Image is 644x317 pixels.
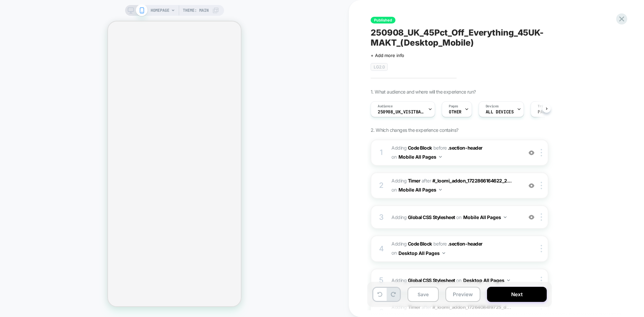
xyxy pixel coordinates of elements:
span: on [391,153,396,161]
button: Mobile All Pages [398,185,442,195]
span: on [391,186,396,194]
span: ALL DEVICES [486,110,514,114]
span: Adding [391,178,420,183]
span: Theme: MAIN [183,5,209,16]
span: Audience [378,104,393,109]
span: on [456,213,461,221]
button: Desktop All Pages [463,275,510,285]
div: 1 [378,146,385,159]
img: down arrow [442,252,445,254]
span: BEFORE [433,241,447,247]
span: 250908_UK_45Pct_Off_Everything_45UK-MAKT_(Desktop_Mobile) [371,28,615,48]
b: Global CSS Stylesheet [408,277,455,283]
span: on [391,249,396,257]
span: LG2.0 [371,63,388,71]
img: close [541,149,542,156]
span: 2. Which changes the experience contains? [371,127,458,133]
span: Trigger [538,104,551,109]
img: crossed eye [529,183,534,189]
span: Devices [486,104,499,109]
b: Code Block [408,145,432,151]
span: on [456,276,461,284]
span: 1. What audience and where will the experience run? [371,89,476,95]
span: Adding [391,145,432,151]
div: 4 [378,242,385,256]
span: .section-header [448,145,483,151]
img: down arrow [439,156,442,158]
button: Mobile All Pages [463,212,506,222]
span: HOMEPAGE [151,5,169,16]
button: Save [408,287,439,302]
span: Adding [391,275,519,285]
div: 2 [378,179,385,192]
img: down arrow [504,216,506,218]
span: Pages [449,104,458,109]
img: down arrow [439,189,442,191]
button: Next [487,287,547,302]
span: #_loomi_addon_1722866164622_2... [432,178,512,183]
span: AFTER [422,178,431,183]
b: Code Block [408,241,432,247]
img: down arrow [507,279,510,281]
span: Page Load [538,110,560,114]
img: close [541,277,542,284]
button: Preview [445,287,480,302]
span: + Add more info [371,53,404,58]
button: Desktop All Pages [398,248,445,258]
b: Timer [408,178,421,183]
span: Published [371,17,395,23]
img: crossed eye [529,214,534,220]
button: Mobile All Pages [398,152,442,162]
img: close [541,245,542,252]
img: close [541,182,542,189]
span: Adding [391,241,432,247]
span: Adding [391,212,519,222]
span: BEFORE [433,145,447,151]
span: 250908_UK_VisitBanner_45UK-MAKT [378,110,425,114]
img: close [541,213,542,221]
div: 3 [378,211,385,224]
img: crossed eye [529,150,534,156]
span: OTHER [449,110,462,114]
span: .section-header [448,241,483,247]
div: 5 [378,274,385,287]
b: Global CSS Stylesheet [408,214,455,220]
